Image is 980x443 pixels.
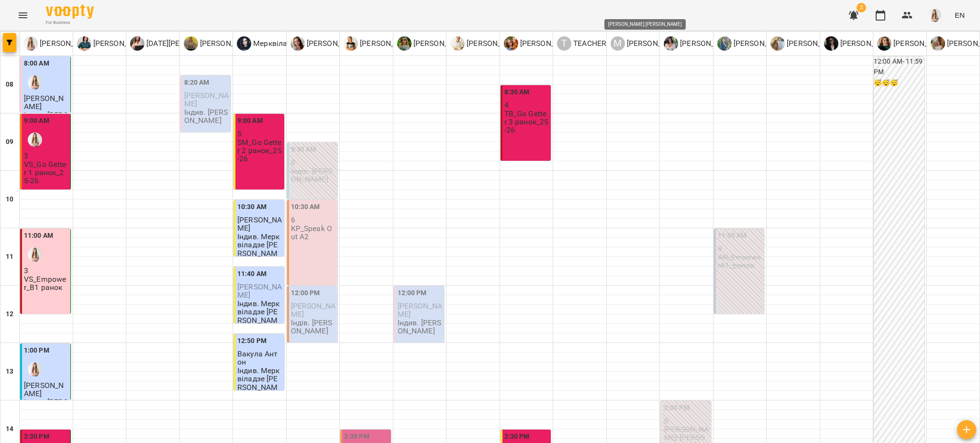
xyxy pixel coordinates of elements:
span: EN [955,10,965,20]
label: 9:30 AM [291,144,316,155]
p: 5 [237,130,282,138]
div: Коляда Юлія Алішерівна [130,36,226,51]
a: Ш [PERSON_NAME] [770,36,845,51]
p: [PERSON_NAME] [412,38,471,49]
div: Нетеса Альона Станіславівна [717,36,791,51]
p: [DATE][PERSON_NAME] [145,38,226,49]
h6: 08 [6,79,13,90]
p: Індив. [PERSON_NAME] [24,111,68,128]
p: [PERSON_NAME] [732,38,791,49]
label: 12:00 PM [291,288,320,299]
span: [PERSON_NAME] [24,381,64,398]
div: Коломієць Анастасія Володимирівна [877,36,951,51]
p: Індив. Мерквіладзе [PERSON_NAME] [237,366,282,399]
a: Б [PERSON_NAME] [504,36,578,51]
p: [PERSON_NAME] [PERSON_NAME] [625,38,745,49]
img: Н [717,36,732,51]
span: [PERSON_NAME] [24,94,64,111]
p: TEACHER [571,38,606,49]
img: Михно Віта Олександрівна [28,75,42,89]
a: П [PERSON_NAME] [290,36,365,51]
label: 9:00 AM [24,116,49,126]
div: Поволоцький В'ячеслав Олександрович [450,36,584,51]
a: К [PERSON_NAME] [877,36,951,51]
img: Михно Віта Олександрівна [28,133,42,147]
h6: 😴😴😴 [874,78,924,89]
span: [PERSON_NAME] [237,282,282,299]
a: П [PERSON_NAME] [824,36,898,51]
span: [PERSON_NAME] [291,301,335,319]
p: SM_Go Getter 2 ранок_25-26 [237,138,282,163]
p: [PERSON_NAME] [518,38,578,49]
span: [PERSON_NAME] [184,91,229,108]
label: 12:50 PM [237,336,267,346]
a: [PERSON_NAME] [184,36,258,51]
p: Індив. [PERSON_NAME] [184,108,229,125]
p: 0 [718,244,763,253]
div: Божко Тетяна Олексіївна [504,36,578,51]
h6: 14 [6,424,13,434]
p: 3 [24,266,68,275]
label: 8:00 AM [24,58,49,69]
img: Ш [770,36,785,51]
div: Михно Віта Олександрівна [28,247,42,262]
span: For Business [46,20,94,26]
button: Add lesson [957,420,976,439]
div: Харченко Юлія Іванівна [77,36,151,51]
a: Д [PERSON_NAME] [397,36,471,51]
img: Ш [344,36,358,51]
a: П [PERSON_NAME] [PERSON_NAME] [450,36,584,51]
p: VS_Empower_B1 ранок [24,275,68,292]
div: TEACHER [557,36,606,51]
div: Харченко Дар'я Вадимівна [664,36,738,51]
img: Г [931,36,945,51]
span: 2 [857,3,866,12]
div: Шевчук Аліна Олегівна [770,36,845,51]
img: П [450,36,465,51]
label: 11:00 AM [718,231,747,241]
div: T [557,36,571,51]
label: 2:30 PM [504,432,530,442]
p: TB_Go Getter 3 ранок_25-26 [504,110,549,134]
span: Вакула Антон [237,349,278,366]
p: [PERSON_NAME] [358,38,418,49]
p: [PERSON_NAME] [PERSON_NAME] [465,38,584,49]
img: Б [504,36,518,51]
p: [PERSON_NAME] [891,38,951,49]
img: Voopty Logo [46,5,94,19]
p: [PERSON_NAME] [785,38,845,49]
div: Шиленко Альона Федорівна [344,36,418,51]
img: К [877,36,891,51]
a: Х [PERSON_NAME] [664,36,738,51]
label: 10:30 AM [291,202,320,212]
img: 991d444c6ac07fb383591aa534ce9324.png [928,9,941,22]
p: Мерквіладзе [PERSON_NAME] [251,38,359,49]
a: Мерквіладзе [PERSON_NAME] [237,36,359,51]
label: 2:30 PM [344,432,369,442]
h6: 12 [6,309,13,320]
h6: 10 [6,194,13,205]
p: [PERSON_NAME] [38,38,98,49]
p: Індів. [PERSON_NAME] [291,319,336,335]
p: Індів. [PERSON_NAME] [291,167,336,184]
div: Паламарчук Вікторія Дмитрівна [824,36,898,51]
a: Н [PERSON_NAME] [717,36,791,51]
a: T TEACHER [557,36,606,51]
h6: 09 [6,137,13,147]
button: Menu [11,4,34,27]
img: П [824,36,838,51]
span: [PERSON_NAME] [237,215,282,233]
p: 0 [664,417,709,425]
p: VS_Go Getter 1 ранок_25-26 [24,160,68,185]
p: AN_EmpowerA1_ранок [718,253,763,270]
label: 10:30 AM [237,202,267,212]
label: 1:00 PM [24,345,49,356]
a: М [PERSON_NAME] [PERSON_NAME] [611,36,745,51]
h6: 12:00 AM - 11:59 PM [874,56,924,77]
img: Михно Віта Олександрівна [28,362,42,377]
div: Пасєка Катерина Василівна [290,36,365,51]
p: [PERSON_NAME] [305,38,365,49]
a: [DATE][PERSON_NAME] [130,36,226,51]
